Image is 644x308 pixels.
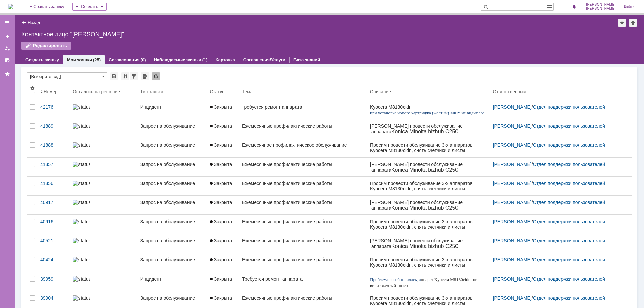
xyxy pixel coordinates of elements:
[70,158,137,176] a: statusbar-25 (1).png
[138,272,207,291] a: Инцидент
[40,276,67,282] div: 39959
[207,119,239,138] a: Закрыта
[140,89,163,94] div: Тип заявки
[207,177,239,195] a: Закрыта
[70,119,137,138] a: statusbar-60 (1).png
[493,181,532,186] a: [PERSON_NAME]
[140,276,205,282] div: Инцидент
[618,19,626,27] div: Добавить в избранное
[25,57,59,62] a: Создать заявку
[38,100,70,119] a: 42176
[210,142,232,148] span: Закрыта
[73,200,90,205] img: statusbar-25 (1).png
[70,272,137,291] a: statusbar-25 (1).png
[38,158,70,176] a: 41357
[210,276,232,282] span: Закрыта
[73,295,90,301] img: statusbar-100 (1).png
[70,138,137,157] a: statusbar-40 (1).png
[239,196,367,214] a: Ежемесячные профилактические работы
[493,276,624,282] div: /
[64,13,100,18] span: [PERSON_NAME]
[533,162,605,167] a: Отдел поддержки пользователей
[370,89,391,94] div: Описание
[70,253,137,272] a: statusbar-40 (1).png
[493,162,532,167] a: [PERSON_NAME]
[533,257,605,262] a: Отдел поддержки пользователей
[533,238,605,243] a: Отдел поддержки пользователей
[38,215,70,234] a: 40916
[38,272,70,291] a: 39959
[57,19,112,24] span: внутр. тел. [PHONE_NUMBER]
[70,196,137,214] a: statusbar-25 (1).png
[493,295,624,301] div: /
[210,219,232,224] span: Закрыта
[70,215,137,234] a: statusbar-40 (1).png
[242,162,365,167] div: Ежемесячные профилактические работы
[493,104,624,110] div: /
[210,162,232,167] span: Закрыта
[152,72,160,80] div: Обновлять список
[62,45,114,50] span: [STREET_ADDRESS].
[493,238,624,243] div: /
[138,100,207,119] a: Инцидент
[293,57,320,62] a: База знаний
[493,257,624,262] div: /
[70,100,137,119] a: statusbar-40 (1).png
[210,200,232,205] span: Закрыта
[53,1,99,6] span: - не видит желтый тонер,
[121,72,129,80] div: Сортировка...
[239,119,367,138] a: Ежемесячные профилактические работы
[141,57,146,62] div: (0)
[207,272,239,291] a: Закрыта
[40,123,67,129] div: 41889
[493,238,532,243] a: [PERSON_NAME]
[547,3,553,9] span: Расширенный поиск
[242,123,365,129] div: Ежемесячные профилактические работы
[41,24,79,29] span: [PHONE_NUMBER]
[533,123,605,129] a: Отдел поддержки пользователей
[242,200,365,205] div: Ежемесячные профилактические работы
[38,83,70,100] th: Номер
[140,295,205,301] div: Запрос на обслуживание
[242,89,253,94] div: Тема
[493,219,624,224] div: /
[140,142,205,148] div: Запрос на обслуживание
[493,162,624,167] div: /
[138,119,207,138] a: Запрос на обслуживание
[2,31,13,42] a: Создать заявку
[38,253,70,272] a: 40424
[140,200,205,205] div: Запрос на обслуживание
[140,162,205,167] div: Запрос на обслуживание
[210,181,232,186] span: Закрыта
[210,257,232,262] span: Закрыта
[38,138,70,157] a: 41888
[242,219,365,224] div: Ежемесячные профилактические работы
[93,57,101,62] div: (25)
[207,138,239,157] a: Закрыта
[138,196,207,214] a: Запрос на обслуживание
[154,57,201,62] a: Наблюдаемые заявки
[207,83,239,100] th: Статус
[21,31,637,38] div: Контактное лицо "[PERSON_NAME]"
[493,200,532,205] a: [PERSON_NAME]
[210,238,232,243] span: Закрыта
[40,162,67,167] div: 41357
[242,238,365,243] div: Ежемесячные профилактические работы
[533,181,605,186] a: Отдел поддержки пользователей
[130,72,138,80] div: Фильтрация...
[28,20,40,25] a: Назад
[242,142,365,148] div: Ежемесячное профилактическое обслуживание
[57,25,112,30] span: внутр. тел. [PHONE_NUMBER]
[44,89,58,94] div: Номер
[140,238,205,243] div: Запрос на обслуживание
[140,104,205,110] div: Инцидент
[242,257,365,262] div: Ежемесячные профилактические работы
[493,295,532,301] a: [PERSON_NAME]
[73,257,90,262] img: statusbar-40 (1).png
[72,3,107,11] div: Создать
[73,123,90,129] img: statusbar-60 (1).png
[207,158,239,176] a: Закрыта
